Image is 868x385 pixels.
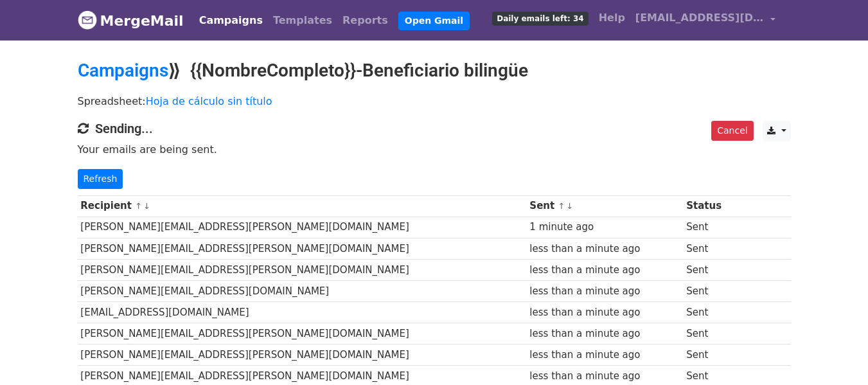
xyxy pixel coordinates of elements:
th: Sent [527,195,684,217]
div: less than a minute ago [529,369,680,384]
img: MergeMail logo [78,10,97,30]
td: [PERSON_NAME][EMAIL_ADDRESS][PERSON_NAME][DOMAIN_NAME] [78,238,527,259]
a: ↑ [558,201,565,211]
div: less than a minute ago [529,263,680,278]
a: Campaigns [194,8,268,33]
td: Sent [683,323,738,345]
div: 1 minute ago [529,220,680,235]
td: [PERSON_NAME][EMAIL_ADDRESS][PERSON_NAME][DOMAIN_NAME] [78,345,527,366]
a: MergeMail [78,7,184,34]
td: [PERSON_NAME][EMAIL_ADDRESS][PERSON_NAME][DOMAIN_NAME] [78,217,527,238]
a: Refresh [78,169,123,189]
div: less than a minute ago [529,305,680,320]
td: Sent [683,217,738,238]
td: [PERSON_NAME][EMAIL_ADDRESS][PERSON_NAME][DOMAIN_NAME] [78,323,527,345]
h4: Sending... [78,121,791,136]
p: Your emails are being sent. [78,143,791,156]
span: Daily emails left: 34 [492,12,588,26]
a: Hoja de cálculo sin título [146,95,272,107]
a: Reports [337,8,393,33]
a: ↑ [135,201,142,211]
td: Sent [683,238,738,259]
a: Templates [268,8,337,33]
td: Sent [683,259,738,280]
a: Open Gmail [398,12,470,30]
div: less than a minute ago [529,242,680,256]
th: Recipient [78,195,527,217]
a: Daily emails left: 34 [487,5,593,31]
p: Spreadsheet: [78,94,791,108]
div: less than a minute ago [529,284,680,299]
a: ↓ [566,201,573,211]
a: Help [594,5,630,31]
td: Sent [683,345,738,366]
h2: ⟫ {{NombreCompleto}}-Beneficiario bilingüe [78,60,791,82]
td: Sent [683,280,738,301]
th: Status [683,195,738,217]
td: [PERSON_NAME][EMAIL_ADDRESS][DOMAIN_NAME] [78,280,527,301]
a: Campaigns [78,60,168,81]
td: [EMAIL_ADDRESS][DOMAIN_NAME] [78,302,527,323]
td: Sent [683,302,738,323]
a: [EMAIL_ADDRESS][DOMAIN_NAME] [630,5,781,35]
div: less than a minute ago [529,327,680,341]
div: less than a minute ago [529,348,680,363]
a: Cancel [711,121,753,141]
a: ↓ [143,201,150,211]
td: [PERSON_NAME][EMAIL_ADDRESS][PERSON_NAME][DOMAIN_NAME] [78,259,527,280]
span: [EMAIL_ADDRESS][DOMAIN_NAME] [635,10,764,26]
